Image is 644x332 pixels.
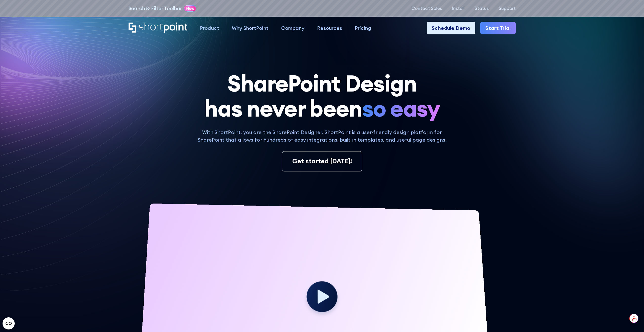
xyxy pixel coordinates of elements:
[348,22,378,34] a: Pricing
[475,6,489,11] a: Status
[281,24,304,32] div: Company
[499,6,516,11] a: Support
[452,6,465,11] a: Install
[200,24,219,32] div: Product
[194,22,225,34] a: Product
[232,24,268,32] div: Why ShortPoint
[311,22,348,34] a: Resources
[292,157,352,166] div: Get started [DATE]!
[317,24,342,32] div: Resources
[194,128,450,144] p: With ShortPoint, you are the SharePoint Designer. ShortPoint is a user-friendly design platform f...
[275,22,311,34] a: Company
[225,22,275,34] a: Why ShortPoint
[129,23,188,33] a: Home
[355,24,371,32] div: Pricing
[129,5,182,12] a: Search & Filter Toolbar
[553,273,644,332] iframe: Chat Widget
[129,71,516,121] h1: SharePoint Design has never been
[282,151,362,171] a: Get started [DATE]!
[480,22,516,34] a: Start Trial
[427,22,475,34] a: Schedule Demo
[362,96,440,121] span: so easy
[411,6,442,11] a: Contact Sales
[3,317,15,329] button: Open CMP widget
